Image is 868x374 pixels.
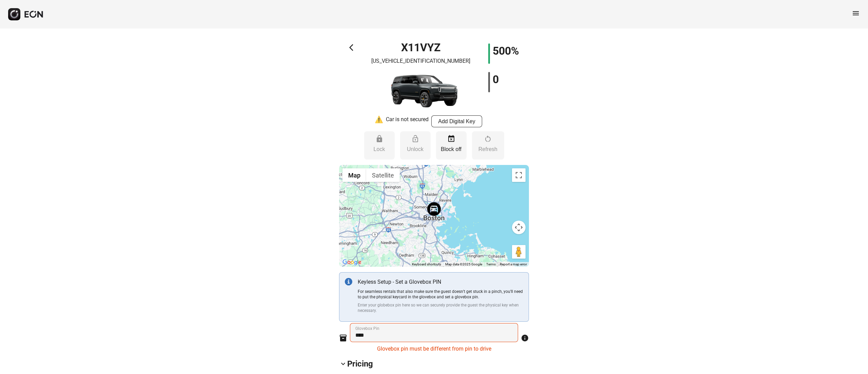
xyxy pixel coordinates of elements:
[358,289,523,300] p: For seamless rentals that also make sure the guest doesn’t get stuck in a pinch, you’ll need to p...
[431,115,482,127] button: Add Digital Key
[341,258,363,267] img: Google
[512,245,526,259] button: Drag Pegman onto the map to open Street View
[447,135,455,143] span: event_busy
[512,168,526,182] button: Toggle fullscreen view
[486,262,496,266] a: Terms (opens in new tab)
[339,334,347,342] span: inventory_2
[493,75,499,83] h1: 0
[371,57,470,65] p: [US_VEHICLE_IDENTIFICATION_NUMBER]
[852,9,860,17] span: menu
[373,68,468,115] img: car
[375,115,383,127] div: ⚠️
[493,47,519,55] h1: 500%
[401,43,440,52] h1: X11VYZ
[341,258,363,267] a: Open this area in Google Maps (opens a new window)
[512,221,526,234] button: Map camera controls
[439,145,463,153] p: Block off
[345,278,352,285] img: info
[366,168,400,182] button: Show satellite imagery
[521,334,529,342] span: info
[355,326,379,331] label: Glovebox Pin
[436,131,467,160] button: Block off
[358,278,523,286] p: Keyless Setup - Set a Glovebox PIN
[350,342,518,353] div: Glovebox pin must be different from pin to drive
[386,115,429,127] div: Car is not secured
[358,302,523,313] p: Enter your globebox pin here so we can securely provide the guest the physical key when necessary.
[347,358,373,369] h2: Pricing
[339,360,347,368] span: keyboard_arrow_down
[412,262,441,267] button: Keyboard shortcuts
[500,262,527,266] a: Report a map error
[342,168,366,182] button: Show street map
[445,262,482,266] span: Map data ©2025 Google
[349,43,357,52] span: arrow_back_ios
